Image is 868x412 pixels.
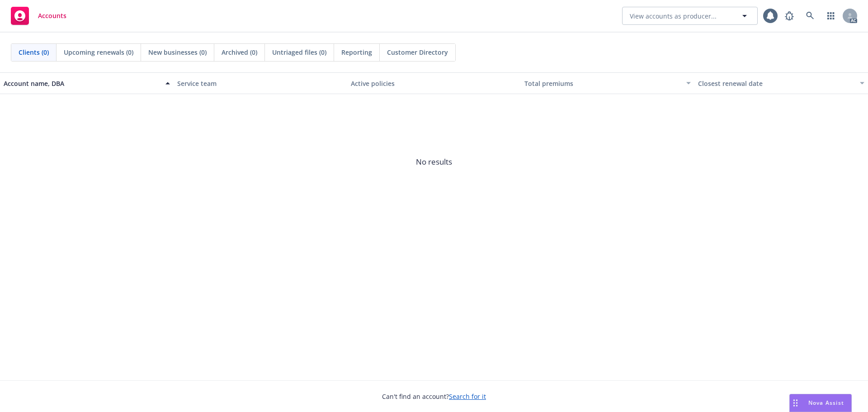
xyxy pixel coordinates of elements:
div: Account name, DBA [4,79,160,88]
button: Total premiums [521,72,694,94]
span: Accounts [38,12,66,19]
div: Drag to move [790,394,801,412]
a: Switch app [822,7,840,25]
button: Nova Assist [789,394,852,412]
span: New businesses (0) [148,47,207,57]
a: Search for it [449,392,486,401]
div: Active policies [351,79,517,88]
span: Can't find an account? [382,392,486,401]
button: Active policies [347,72,521,94]
div: Closest renewal date [698,79,854,88]
span: Nova Assist [808,399,844,407]
a: Report a Bug [780,7,798,25]
span: Customer Directory [387,47,448,57]
span: Clients (0) [19,47,49,57]
button: Service team [174,72,347,94]
span: Archived (0) [222,47,257,57]
span: View accounts as producer... [630,11,717,21]
div: Service team [177,79,344,88]
span: Untriaged files (0) [272,47,326,57]
button: Closest renewal date [694,72,868,94]
div: Total premiums [524,79,681,88]
span: Upcoming renewals (0) [64,47,133,57]
button: View accounts as producer... [622,7,758,25]
span: Reporting [341,47,372,57]
a: Search [801,7,819,25]
a: Accounts [7,3,70,28]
